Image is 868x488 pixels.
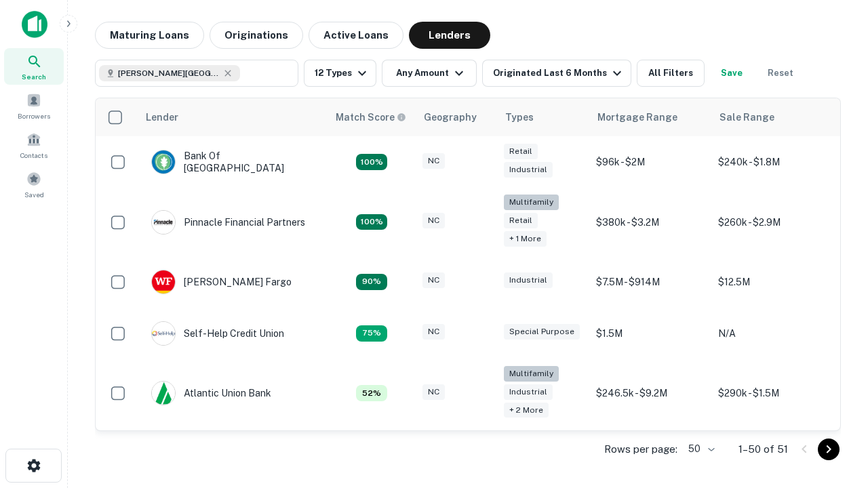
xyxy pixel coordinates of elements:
[416,98,497,136] th: Geography
[504,231,547,247] div: + 1 more
[504,195,559,210] div: Multifamily
[424,109,477,125] div: Geography
[711,359,833,428] td: $290k - $1.5M
[146,109,178,125] div: Lender
[504,162,553,178] div: Industrial
[151,321,284,346] div: Self-help Credit Union
[152,382,175,405] img: picture
[711,136,833,188] td: $240k - $1.8M
[118,67,220,79] span: [PERSON_NAME][GEOGRAPHIC_DATA], [GEOGRAPHIC_DATA]
[422,384,445,400] div: NC
[356,274,387,290] div: Matching Properties: 12, hasApolloMatch: undefined
[328,98,416,136] th: Capitalize uses an advanced AI algorithm to match your search with the best lender. The match sco...
[20,150,47,161] span: Contacts
[422,153,445,169] div: NC
[4,48,64,85] a: Search
[497,98,589,136] th: Types
[504,366,559,382] div: Multifamily
[4,127,64,163] a: Contacts
[504,272,553,288] div: Industrial
[504,384,553,400] div: Industrial
[151,150,314,174] div: Bank Of [GEOGRAPHIC_DATA]
[151,381,271,405] div: Atlantic Union Bank
[738,441,788,457] p: 1–50 of 51
[152,211,175,234] img: picture
[719,109,774,125] div: Sale Range
[589,188,711,256] td: $380k - $3.2M
[356,385,387,401] div: Matching Properties: 7, hasApolloMatch: undefined
[711,308,833,359] td: N/A
[356,325,387,342] div: Matching Properties: 10, hasApolloMatch: undefined
[95,22,204,49] button: Maturing Loans
[356,154,387,170] div: Matching Properties: 14, hasApolloMatch: undefined
[589,308,711,359] td: $1.5M
[409,22,490,49] button: Lenders
[210,22,303,49] button: Originations
[589,359,711,428] td: $246.5k - $9.2M
[152,270,175,293] img: picture
[597,109,677,125] div: Mortgage Range
[683,439,717,459] div: 50
[138,98,328,136] th: Lender
[711,256,833,308] td: $12.5M
[422,324,445,340] div: NC
[505,109,534,125] div: Types
[151,210,305,235] div: Pinnacle Financial Partners
[711,98,833,136] th: Sale Range
[710,60,753,87] button: Save your search to get updates of matches that match your search criteria.
[422,272,445,288] div: NC
[504,144,538,159] div: Retail
[800,336,868,401] iframe: Chat Widget
[504,403,549,418] div: + 2 more
[504,213,538,228] div: Retail
[304,60,376,87] button: 12 Types
[382,60,477,87] button: Any Amount
[759,60,802,87] button: Reset
[589,256,711,308] td: $7.5M - $914M
[336,110,403,125] h6: Match Score
[22,71,46,82] span: Search
[589,98,711,136] th: Mortgage Range
[151,270,292,294] div: [PERSON_NAME] Fargo
[637,60,705,87] button: All Filters
[152,322,175,345] img: picture
[589,136,711,188] td: $96k - $2M
[18,110,50,121] span: Borrowers
[422,213,445,228] div: NC
[24,189,44,200] span: Saved
[504,324,580,340] div: Special Purpose
[711,188,833,256] td: $260k - $2.9M
[336,110,406,125] div: Capitalize uses an advanced AI algorithm to match your search with the best lender. The match sco...
[482,60,631,87] button: Originated Last 6 Months
[4,166,64,203] a: Saved
[356,214,387,230] div: Matching Properties: 24, hasApolloMatch: undefined
[22,11,47,38] img: capitalize-icon.png
[604,441,677,457] p: Rows per page:
[818,439,840,460] button: Go to next page
[493,65,625,81] div: Originated Last 6 Months
[4,87,64,124] a: Borrowers
[309,22,403,49] button: Active Loans
[152,150,175,174] img: picture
